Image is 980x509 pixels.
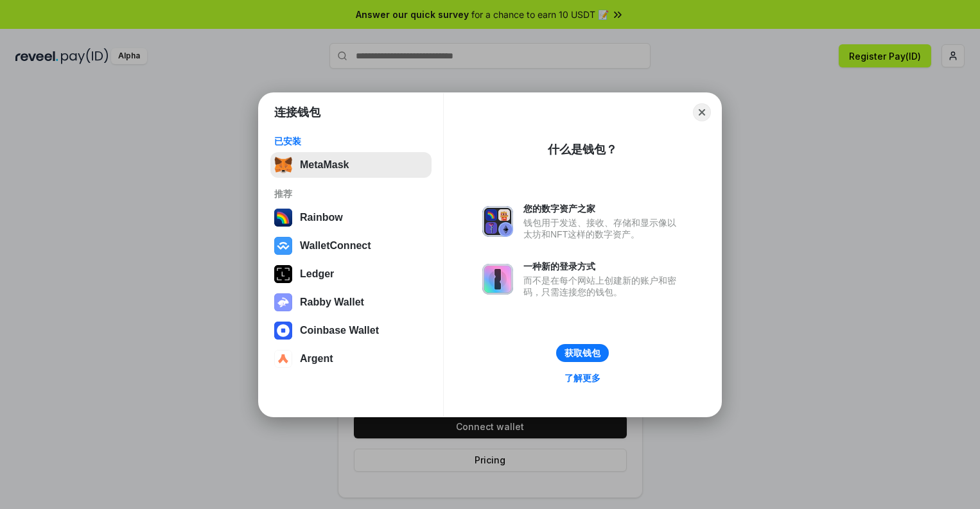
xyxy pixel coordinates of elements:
div: 而不是在每个网站上创建新的账户和密码，只需连接您的钱包。 [523,275,683,298]
div: 什么是钱包？ [548,142,617,157]
img: svg+xml,%3Csvg%20width%3D%2228%22%20height%3D%2228%22%20viewBox%3D%220%200%2028%2028%22%20fill%3D... [274,322,292,340]
button: Rainbow [270,205,432,230]
img: svg+xml,%3Csvg%20width%3D%2228%22%20height%3D%2228%22%20viewBox%3D%220%200%2028%2028%22%20fill%3D... [274,350,292,368]
div: 一种新的登录方式 [523,261,683,272]
img: svg+xml,%3Csvg%20width%3D%22120%22%20height%3D%22120%22%20viewBox%3D%220%200%20120%20120%22%20fil... [274,209,292,227]
img: svg+xml,%3Csvg%20fill%3D%22none%22%20height%3D%2233%22%20viewBox%3D%220%200%2035%2033%22%20width%... [274,156,292,174]
img: svg+xml,%3Csvg%20width%3D%2228%22%20height%3D%2228%22%20viewBox%3D%220%200%2028%2028%22%20fill%3D... [274,237,292,255]
div: 已安装 [274,135,428,147]
div: Ledger [300,268,334,280]
div: Rabby Wallet [300,297,364,308]
div: Argent [300,353,333,365]
div: 推荐 [274,188,428,200]
div: MetaMask [300,159,349,171]
button: Argent [270,346,432,372]
button: Rabby Wallet [270,289,432,315]
button: Ledger [270,261,432,287]
div: 钱包用于发送、接收、存储和显示像以太坊和NFT这样的数字资产。 [523,217,683,240]
button: WalletConnect [270,233,432,259]
div: 了解更多 [564,372,600,384]
h1: 连接钱包 [274,105,320,120]
div: WalletConnect [300,240,371,252]
img: svg+xml,%3Csvg%20xmlns%3D%22http%3A%2F%2Fwww.w3.org%2F2000%2Fsvg%22%20fill%3D%22none%22%20viewBox... [274,293,292,311]
img: svg+xml,%3Csvg%20xmlns%3D%22http%3A%2F%2Fwww.w3.org%2F2000%2Fsvg%22%20fill%3D%22none%22%20viewBox... [482,206,513,237]
button: Coinbase Wallet [270,318,432,343]
a: 了解更多 [557,370,608,386]
div: 您的数字资产之家 [523,203,683,214]
div: 获取钱包 [564,347,600,359]
img: svg+xml,%3Csvg%20xmlns%3D%22http%3A%2F%2Fwww.w3.org%2F2000%2Fsvg%22%20fill%3D%22none%22%20viewBox... [482,264,513,295]
button: 获取钱包 [556,344,609,362]
button: MetaMask [270,152,432,178]
img: svg+xml,%3Csvg%20xmlns%3D%22http%3A%2F%2Fwww.w3.org%2F2000%2Fsvg%22%20width%3D%2228%22%20height%3... [274,265,292,283]
button: Close [693,103,711,121]
div: Coinbase Wallet [300,325,379,336]
div: Rainbow [300,212,343,223]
